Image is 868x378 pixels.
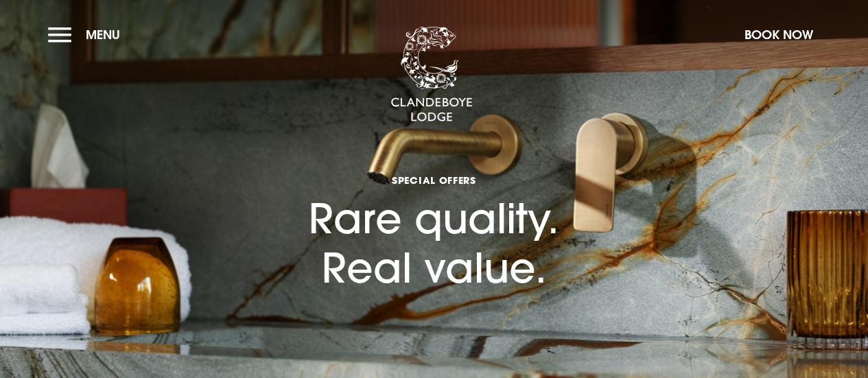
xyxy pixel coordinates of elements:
img: Clandeboye Lodge [390,27,473,123]
button: Menu [48,20,127,49]
span: Menu [86,27,120,43]
button: Book Now [738,20,820,49]
h1: Rare quality. Real value. [309,126,559,292]
span: Special Offers [309,174,559,187]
